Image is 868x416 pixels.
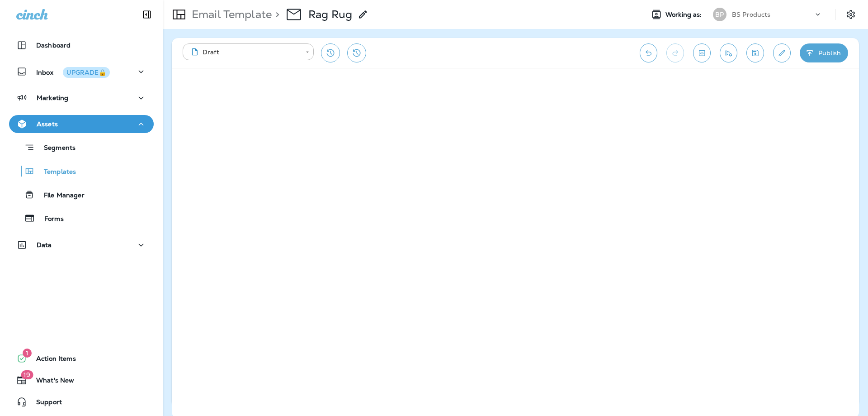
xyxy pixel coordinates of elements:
button: Undo [640,43,657,62]
span: Action Items [27,355,76,366]
p: > [272,8,279,21]
button: Restore from previous version [321,43,340,62]
p: Email Template [188,8,272,21]
button: Marketing [9,89,154,107]
p: BS Products [732,11,771,18]
p: Forms [35,215,64,224]
button: Forms [9,209,154,228]
button: Dashboard [9,36,154,54]
p: Segments [35,144,75,153]
button: Collapse Sidebar [134,5,160,24]
button: InboxUPGRADE🔒 [9,62,154,81]
button: UPGRADE🔒 [63,67,110,78]
p: Dashboard [36,42,71,49]
button: Assets [9,115,154,133]
p: Data [37,241,52,249]
span: Support [27,398,62,409]
button: Segments [9,138,154,157]
button: 1Action Items [9,349,154,368]
button: Data [9,236,154,254]
button: Publish [800,43,848,62]
span: Working as: [665,11,704,19]
p: Assets [37,120,58,128]
div: UPGRADE🔒 [66,69,106,76]
button: Edit details [773,43,791,62]
span: 1 [23,349,32,358]
button: Support [9,393,154,411]
p: Templates [35,168,76,177]
button: Send test email [720,43,737,62]
button: View Changelog [347,43,366,62]
span: 19 [21,370,33,379]
button: File Manager [9,185,154,204]
p: Marketing [37,94,68,101]
p: Inbox [36,67,110,77]
button: Save [746,43,764,62]
button: Toggle preview [693,43,711,62]
span: What's New [27,377,74,387]
button: 19What's New [9,371,154,389]
div: BP [713,8,726,21]
p: Rag Rug [308,8,352,21]
button: Templates [9,162,154,181]
p: File Manager [35,191,85,200]
div: Draft [189,48,299,57]
button: Settings [843,6,859,23]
